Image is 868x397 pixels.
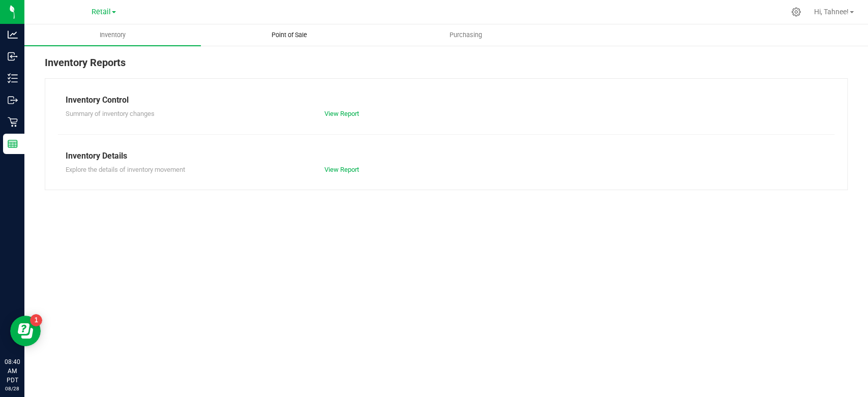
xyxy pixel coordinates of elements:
span: Explore the details of inventory movement [66,166,185,173]
div: Inventory Control [66,94,827,106]
a: Point of Sale [201,24,377,46]
inline-svg: Outbound [8,95,18,105]
p: 08/28 [5,385,20,392]
span: Summary of inventory changes [66,110,155,117]
inline-svg: Retail [8,117,18,127]
p: 08:40 AM PDT [5,357,20,385]
div: Inventory Reports [45,55,848,78]
inline-svg: Inventory [8,73,18,83]
span: Hi, Tahnee! [814,8,849,16]
span: Purchasing [436,30,496,40]
div: Inventory Details [66,150,827,162]
span: Inventory [86,30,139,40]
div: Manage settings [790,7,802,17]
inline-svg: Analytics [8,29,18,40]
inline-svg: Reports [8,139,18,149]
a: View Report [324,110,359,117]
iframe: Resource center unread badge [30,314,42,326]
span: Point of Sale [258,30,321,40]
a: Purchasing [377,24,554,46]
iframe: Resource center [10,316,41,346]
a: View Report [324,166,359,173]
inline-svg: Inbound [8,51,18,62]
span: Retail [92,8,111,16]
a: Inventory [24,24,201,46]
